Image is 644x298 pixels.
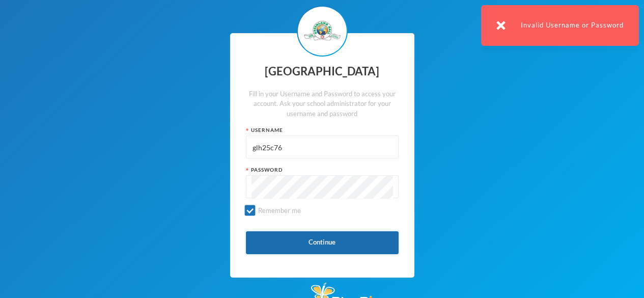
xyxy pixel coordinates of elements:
span: Remember me [254,206,305,214]
div: Password [246,166,399,174]
div: Invalid Username or Password [481,5,639,46]
div: [GEOGRAPHIC_DATA] [246,62,399,82]
div: Username [246,126,399,134]
div: Fill in your Username and Password to access your account. Ask your school administrator for your... [246,89,399,119]
button: Continue [246,231,399,254]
